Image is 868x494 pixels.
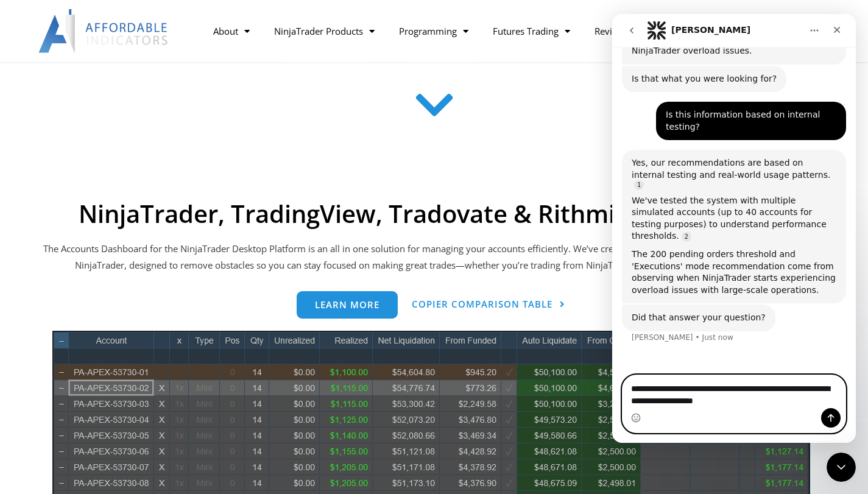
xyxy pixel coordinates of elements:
a: Reviews [582,17,641,45]
img: LogoAI | Affordable Indicators – NinjaTrader [38,9,169,53]
a: About [201,17,262,45]
h2: NinjaTrader, TradingView, Tradovate & Rithmic Trade Copier [41,199,821,228]
a: Learn more [297,291,398,319]
a: Futures Trading [481,17,582,45]
a: Copier Comparison Table [412,291,565,319]
a: NinjaTrader Products [262,17,387,45]
span: Learn more [315,300,379,309]
a: Programming [387,17,481,45]
iframe: Intercom live chat [827,453,856,482]
nav: Menu [201,17,673,45]
p: The Accounts Dashboard for the NinjaTrader Desktop Platform is an all in one solution for managin... [41,241,821,275]
span: Copier Comparison Table [412,300,552,309]
a: 0 [658,13,711,49]
iframe: Intercom live chat [612,14,856,443]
